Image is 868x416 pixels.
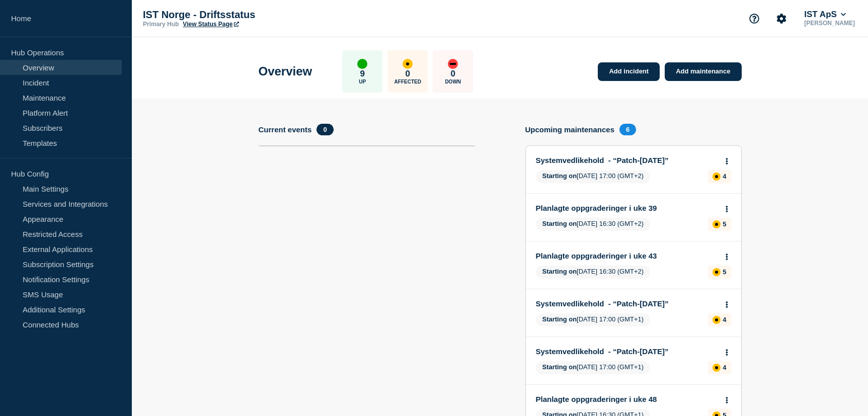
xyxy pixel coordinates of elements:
a: Systemvedlikehold - “Patch-[DATE]” [536,299,718,308]
span: [DATE] 16:30 (GMT+2) [536,218,651,231]
a: Planlagte oppgraderinger i uke 39 [536,204,718,212]
a: Planlagte oppgraderinger i uke 43 [536,252,718,260]
p: [PERSON_NAME] [802,20,857,27]
h1: Overview [259,64,312,78]
p: 4 [723,173,726,180]
span: [DATE] 17:00 (GMT+1) [536,361,651,374]
div: affected [713,220,721,228]
div: affected [713,268,721,276]
div: affected [713,364,721,372]
p: 5 [723,220,726,228]
p: 0 [406,69,410,79]
button: IST ApS [802,10,848,20]
h4: Upcoming maintenances [525,125,615,134]
h4: Current events [259,125,312,134]
span: 0 [317,124,333,135]
span: [DATE] 17:00 (GMT+1) [536,313,651,326]
a: Systemvedlikehold - “Patch-[DATE]” [536,156,718,164]
p: 5 [723,268,726,276]
a: Add incident [598,62,660,81]
div: affected [713,316,721,324]
span: Starting on [542,220,577,227]
p: Up [359,79,366,85]
span: 6 [619,124,636,135]
span: [DATE] 16:30 (GMT+2) [536,266,651,279]
p: 4 [723,316,726,323]
p: 9 [360,69,365,79]
a: Planlagte oppgraderinger i uke 48 [536,395,718,403]
span: Starting on [542,363,577,371]
span: [DATE] 17:00 (GMT+2) [536,170,651,183]
p: Affected [394,79,421,85]
div: affected [713,173,721,181]
p: IST Norge - Driftsstatus [143,9,344,21]
button: Account settings [771,8,792,29]
p: 4 [723,364,726,371]
button: Support [744,8,765,29]
a: Add maintenance [665,62,741,81]
div: affected [403,59,413,69]
span: Starting on [542,315,577,323]
div: down [448,59,458,69]
span: Starting on [542,172,577,180]
a: Systemvedlikehold - “Patch-[DATE]” [536,347,718,356]
p: Primary Hub [143,21,179,28]
div: up [357,59,367,69]
span: Starting on [542,268,577,275]
a: View Status Page [183,21,239,28]
p: Down [445,79,461,85]
p: 0 [451,69,455,79]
